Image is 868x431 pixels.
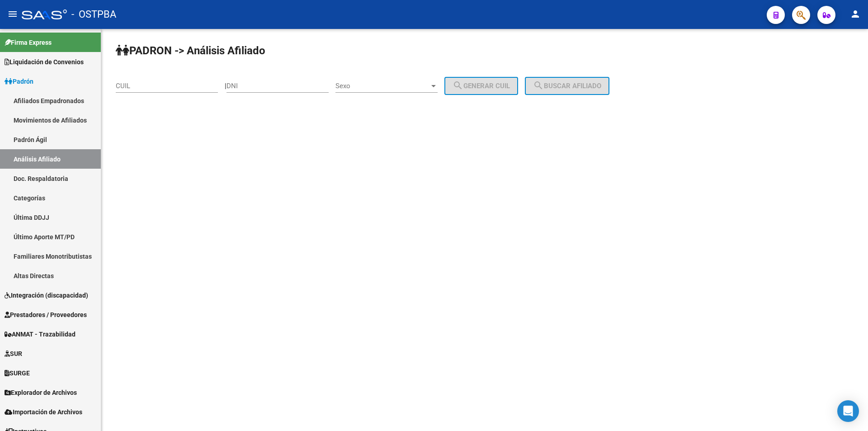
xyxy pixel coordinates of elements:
span: Integración (discapacidad) [5,290,88,300]
span: Padrón [5,76,33,86]
mat-icon: search [453,80,463,91]
button: Buscar afiliado [525,77,609,95]
span: SURGE [5,368,30,378]
span: SUR [5,349,22,359]
span: Importación de Archivos [5,407,82,417]
span: - OSTPBA [71,5,116,24]
span: Prestadores / Proveedores [5,310,87,320]
div: | [225,82,525,90]
div: Open Intercom Messenger [837,400,859,422]
span: Explorador de Archivos [5,388,77,398]
span: Liquidación de Convenios [5,57,84,67]
mat-icon: search [533,80,544,91]
strong: PADRON -> Análisis Afiliado [116,44,265,57]
span: Generar CUIL [453,82,510,90]
span: Buscar afiliado [533,82,601,90]
span: ANMAT - Trazabilidad [5,329,75,339]
mat-icon: menu [7,9,18,19]
mat-icon: person [850,9,861,19]
span: Firma Express [5,38,52,47]
span: Sexo [335,82,429,90]
button: Generar CUIL [444,77,518,95]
